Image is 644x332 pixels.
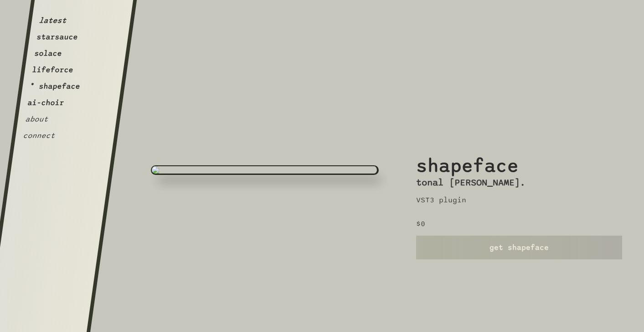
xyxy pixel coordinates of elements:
button: starsauce [36,32,78,42]
button: lifeforce [31,65,74,74]
button: solace [34,49,62,58]
img: shapeface.png [151,165,379,175]
button: latest [39,16,67,25]
button: * shapeface [29,82,81,91]
button: about [25,115,49,124]
p: VST3 plugin [416,195,466,205]
button: ai-choir [27,98,65,107]
h3: tonal [PERSON_NAME]. [416,177,526,188]
button: connect [22,131,56,140]
h2: shapeface [416,73,519,177]
a: get shapeface [416,236,622,259]
p: $0 [416,219,425,228]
